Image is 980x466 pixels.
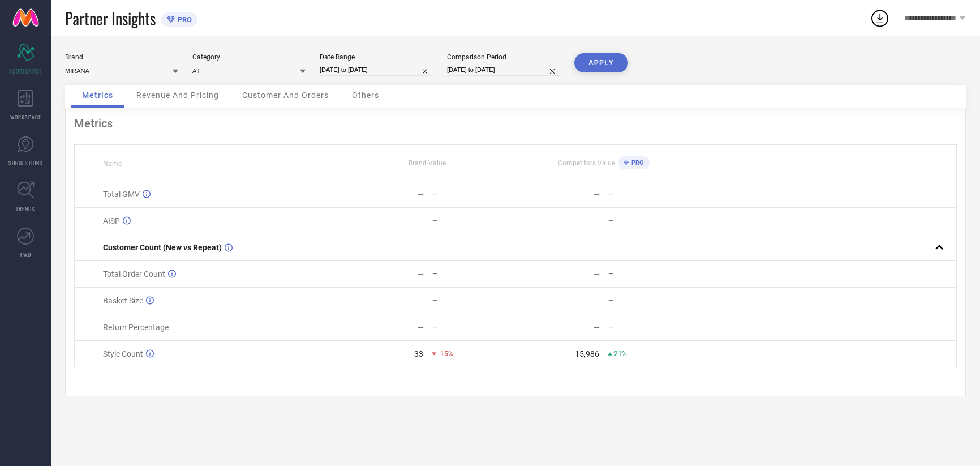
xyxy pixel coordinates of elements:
div: Comparison Period [447,53,560,61]
span: SUGGESTIONS [8,159,43,167]
span: 21% [614,350,627,358]
span: Partner Insights [65,7,156,30]
span: Total Order Count [103,270,165,279]
div: — [594,296,600,305]
div: — [608,190,691,198]
span: SCORECARDS [9,67,42,75]
div: — [432,323,515,331]
div: 15,986 [575,349,599,358]
div: — [418,270,424,279]
div: Brand [65,53,178,61]
div: — [608,297,691,305]
div: Category [192,53,306,61]
span: PRO [629,159,644,166]
span: AISP [103,216,120,225]
div: Date Range [320,53,433,61]
span: Customer Count (New vs Repeat) [103,243,222,252]
span: Metrics [82,91,113,100]
div: — [432,217,515,225]
div: 33 [414,349,423,358]
div: — [594,323,600,332]
span: Competitors Value [558,159,615,167]
div: Open download list [870,8,890,28]
span: Brand Value [409,159,446,167]
button: APPLY [574,53,628,72]
div: — [608,217,691,225]
div: — [594,190,600,199]
span: TRENDS [16,204,35,213]
div: — [432,270,515,278]
input: Select date range [320,64,433,76]
div: — [418,190,424,199]
div: — [418,323,424,332]
div: — [594,270,600,279]
span: Total GMV [103,190,140,199]
span: Others [352,91,379,100]
div: — [418,296,424,305]
span: Basket Size [103,296,143,305]
span: WORKSPACE [10,113,41,121]
span: Name [103,160,122,168]
span: Style Count [103,349,143,358]
span: -15% [438,350,453,358]
input: Select comparison period [447,64,560,76]
div: — [594,216,600,225]
span: Return Percentage [103,323,169,332]
div: — [432,190,515,198]
span: Customer And Orders [242,91,329,100]
div: — [608,323,691,331]
span: FWD [20,250,31,259]
div: — [418,216,424,225]
span: Revenue And Pricing [136,91,219,100]
div: Metrics [74,117,957,130]
div: — [432,297,515,305]
div: — [608,270,691,278]
span: PRO [175,15,192,24]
